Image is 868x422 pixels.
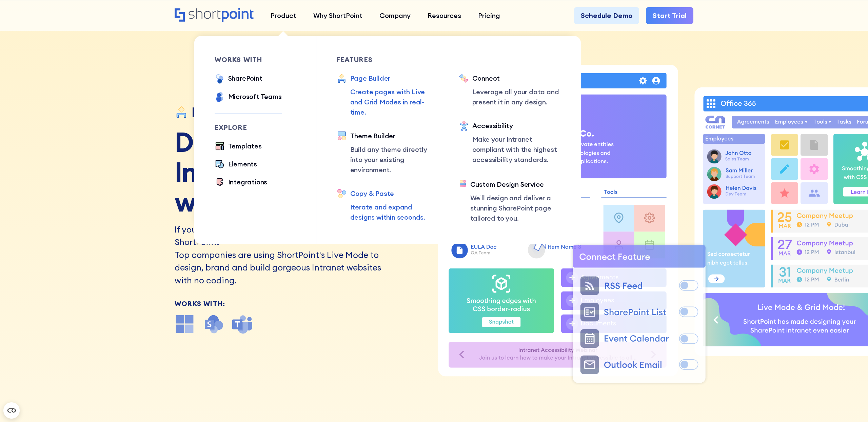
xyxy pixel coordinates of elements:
div: Templates [228,141,262,151]
h2: If you're looking for a SharePoint Builder, start with ShortPoint! [175,223,385,249]
a: ConnectLeverage all your data and present it in any design. [459,73,560,107]
p: Build any theme directly into your existing environment. [350,144,438,175]
a: Resources [419,7,470,24]
div: Product [271,11,296,21]
div: Microsoft Teams [228,92,282,102]
a: Pricing [470,7,509,24]
a: Company [371,7,419,24]
div: Accessibility [472,121,560,131]
div: Copy & Paste [350,188,438,199]
div: Company [379,11,411,21]
a: Theme BuilderBuild any theme directly into your existing environment. [337,131,438,175]
div: SharePoint [228,73,262,83]
a: Integrations [215,177,268,188]
p: Leverage all your data and present it in any design. [472,87,560,107]
a: Custom Design ServiceWe’ll design and deliver a stunning SharePoint page tailored to you. [459,179,560,223]
p: Top companies are using ShortPoint's Live Mode to design, brand and build gorgeous Intranet websi... [175,249,385,287]
iframe: Chat Widget [746,344,868,422]
img: microsoft teams icon [232,314,253,334]
a: Microsoft Teams [215,92,282,103]
p: Create pages with Live and Grid Modes in real-time. [350,87,438,117]
div: works with [215,56,282,63]
div: Page Builder [192,105,270,120]
div: Connect [472,73,560,83]
a: SharePoint [215,73,262,85]
img: SharePoint icon [203,314,224,334]
img: microsoft office icon [175,314,195,334]
div: Theme Builder [350,131,438,141]
a: Start Trial [646,7,693,24]
div: Integrations [228,177,268,187]
div: Explore [215,124,282,131]
a: AccessibilityMake your Intranet compliant with the highest accessibility standards. [459,121,560,166]
p: Iterate and expand designs within seconds. [350,202,438,222]
div: Custom Design Service [470,179,560,189]
div: Elements [228,159,257,169]
a: Why ShortPoint [305,7,371,24]
a: Product [262,7,305,24]
div: Resources [428,11,461,21]
div: Why ShortPoint [313,11,362,21]
p: We’ll design and deliver a stunning SharePoint page tailored to you. [470,193,560,223]
div: Works With: [175,300,429,307]
div: Features [337,56,438,63]
a: Schedule Demo [574,7,639,24]
a: Home [175,8,254,23]
a: Elements [215,159,257,170]
div: Pricing [478,11,500,21]
a: Templates [215,141,262,152]
dotlottie-player: ShortPoint Live Mode Animation [434,43,868,396]
h1: Design Stunning Intranet Websites with Page Builder [175,127,429,217]
a: Page BuilderCreate pages with Live and Grid Modes in real-time. [337,73,438,117]
button: Open CMP widget [3,402,20,419]
p: Make your Intranet compliant with the highest accessibility standards. [472,134,560,165]
div: Page Builder [350,73,438,83]
a: Copy & PasteIterate and expand designs within seconds. [337,188,438,222]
